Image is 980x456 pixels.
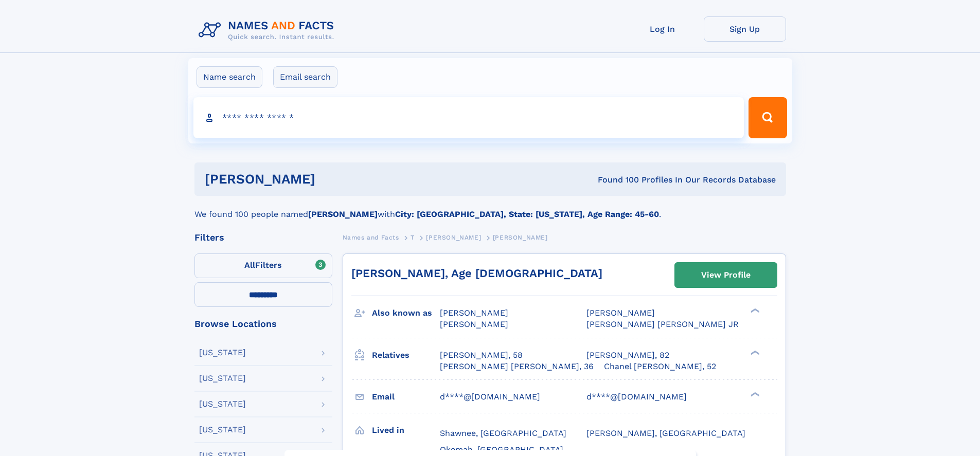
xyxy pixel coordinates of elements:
[586,308,655,318] span: [PERSON_NAME]
[704,16,786,42] a: Sign Up
[586,428,745,438] span: [PERSON_NAME], [GEOGRAPHIC_DATA]
[194,233,332,242] div: Filters
[748,349,760,356] div: ❯
[493,234,548,241] span: [PERSON_NAME]
[199,349,246,357] div: [US_STATE]
[440,319,508,329] span: [PERSON_NAME]
[675,263,777,287] a: View Profile
[197,66,262,88] label: Name search
[440,428,566,438] span: Shawnee, [GEOGRAPHIC_DATA]
[351,267,602,280] a: [PERSON_NAME], Age [DEMOGRAPHIC_DATA]
[621,16,704,42] a: Log In
[749,97,787,138] button: Search Button
[308,209,378,219] b: [PERSON_NAME]
[193,97,744,138] input: search input
[426,234,481,241] span: [PERSON_NAME]
[586,350,669,361] a: [PERSON_NAME], 82
[372,422,440,439] h3: Lived in
[411,231,415,244] a: T
[199,426,246,434] div: [US_STATE]
[372,388,440,406] h3: Email
[440,445,563,454] span: Okemah, [GEOGRAPHIC_DATA]
[244,260,255,270] span: All
[194,253,332,278] label: Filters
[194,319,332,329] div: Browse Locations
[372,304,440,322] h3: Also known as
[343,231,399,244] a: Names and Facts
[426,231,481,244] a: [PERSON_NAME]
[194,16,343,44] img: Logo Names and Facts
[199,374,246,382] div: [US_STATE]
[586,319,739,329] span: [PERSON_NAME] [PERSON_NAME] JR
[395,209,659,219] b: City: [GEOGRAPHIC_DATA], State: [US_STATE], Age Range: 45-60
[604,361,716,372] a: Chanel [PERSON_NAME], 52
[273,66,337,88] label: Email search
[440,308,508,318] span: [PERSON_NAME]
[456,174,776,186] div: Found 100 Profiles In Our Records Database
[411,234,415,241] span: T
[205,173,457,186] h1: [PERSON_NAME]
[440,361,594,372] a: [PERSON_NAME] [PERSON_NAME], 36
[440,350,523,361] a: [PERSON_NAME], 58
[748,391,760,397] div: ❯
[194,196,786,221] div: We found 100 people named with .
[748,307,760,314] div: ❯
[701,263,751,287] div: View Profile
[199,400,246,408] div: [US_STATE]
[372,346,440,364] h3: Relatives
